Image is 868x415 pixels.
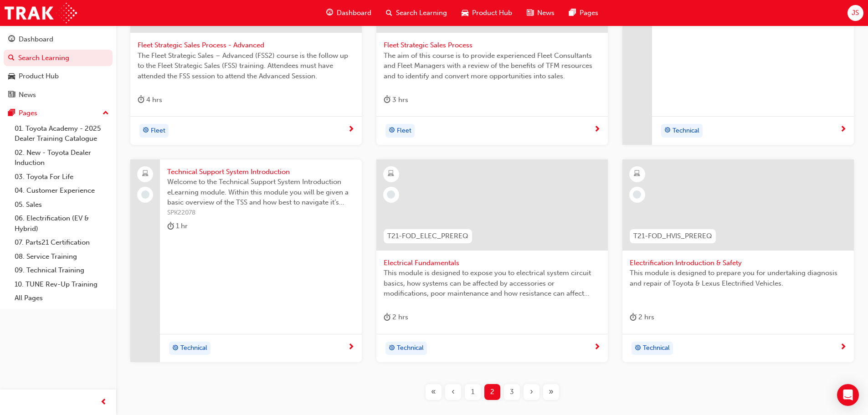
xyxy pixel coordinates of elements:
[384,312,408,323] div: 2 hrs
[337,8,371,18] span: Dashboard
[837,384,859,406] div: Open Intercom Messenger
[483,384,502,400] button: Page 2
[4,50,113,67] a: Search Learning
[397,343,424,354] span: Technical
[424,384,443,400] button: First page
[8,72,15,81] span: car-icon
[562,4,606,22] a: pages-iconPages
[11,122,113,146] a: 01. Toyota Academy - 2025 Dealer Training Catalogue
[388,168,394,180] span: learningResourceType_ELEARNING-icon
[167,177,354,208] span: Welcome to the Technical Support System Introduction eLearning module. Within this module you wil...
[664,125,671,137] span: target-icon
[384,40,601,51] span: Fleet Strategic Sales Process
[5,3,77,23] img: Trak
[630,312,654,323] div: 2 hrs
[633,231,712,241] span: T21-FOD_HVIS_PREREQ
[4,31,113,48] a: Dashboard
[847,5,863,21] button: JS
[348,343,354,352] span: next-icon
[167,220,188,232] div: 1 hr
[522,384,541,400] button: Next page
[376,159,608,363] a: T21-FOD_ELEC_PREREQElectrical FundamentalsThis module is designed to expose you to electrical sys...
[4,68,113,85] a: Product Hub
[840,343,847,352] span: next-icon
[452,387,455,397] span: ‹
[141,190,149,199] span: learningRecordVerb_NONE-icon
[11,277,113,292] a: 10. TUNE Rev-Up Training
[580,8,598,18] span: Pages
[384,258,601,268] span: Electrical Fundamentals
[384,312,390,323] span: duration-icon
[541,384,561,400] button: Last page
[463,384,483,400] button: Page 1
[386,7,392,19] span: search-icon
[530,387,533,397] span: ›
[490,387,494,397] span: 2
[130,159,362,363] a: Technical Support System IntroductionWelcome to the Technical Support System Introduction eLearni...
[180,343,207,354] span: Technical
[142,168,149,180] span: laptop-icon
[11,250,113,264] a: 08. Service Training
[172,343,179,354] span: target-icon
[11,263,113,277] a: 09. Technical Training
[384,268,601,299] span: This module is designed to expose you to electrical system circuit basics, how systems can be aff...
[11,198,113,212] a: 05. Sales
[138,40,354,51] span: Fleet Strategic Sales Process - Advanced
[594,126,601,134] span: next-icon
[673,126,699,136] span: Technical
[4,105,113,122] button: Pages
[384,94,390,106] span: duration-icon
[630,312,637,323] span: duration-icon
[384,51,601,82] span: The aim of this course is to provide experienced Fleet Consultants and Fleet Managers with a revi...
[8,109,15,118] span: pages-icon
[510,387,514,397] span: 3
[387,190,395,199] span: learningRecordVerb_NONE-icon
[635,343,641,354] span: target-icon
[840,126,847,134] span: next-icon
[389,343,395,354] span: target-icon
[138,94,162,106] div: 4 hrs
[138,94,144,106] span: duration-icon
[634,168,640,180] span: learningResourceType_ELEARNING-icon
[11,170,113,184] a: 03. Toyota For Life
[8,91,15,99] span: news-icon
[387,231,468,241] span: T21-FOD_ELEC_PREREQ
[100,397,107,408] span: prev-icon
[19,71,59,82] div: Product Hub
[4,87,113,103] a: News
[151,126,165,136] span: Fleet
[633,190,641,199] span: learningRecordVerb_NONE-icon
[143,125,149,137] span: target-icon
[379,4,454,22] a: search-iconSearch Learning
[319,4,379,22] a: guage-iconDashboard
[852,8,859,18] span: JS
[8,54,15,62] span: search-icon
[643,343,670,354] span: Technical
[431,387,436,397] span: «
[396,8,447,18] span: Search Learning
[19,108,37,118] div: Pages
[19,90,36,100] div: News
[537,8,555,18] span: News
[8,36,15,44] span: guage-icon
[389,125,395,137] span: target-icon
[4,29,113,105] button: DashboardSearch LearningProduct HubNews
[138,51,354,82] span: The Fleet Strategic Sales – Advanced (FSS2) course is the follow up to the Fleet Strategic Sales ...
[462,7,468,19] span: car-icon
[11,146,113,170] a: 02. New - Toyota Dealer Induction
[19,34,53,45] div: Dashboard
[103,108,109,119] span: up-icon
[11,184,113,198] a: 04. Customer Experience
[11,211,113,236] a: 06. Electrification (EV & Hybrid)
[397,126,411,136] span: Fleet
[348,126,354,134] span: next-icon
[167,220,174,232] span: duration-icon
[443,384,463,400] button: Previous page
[630,268,847,288] span: This module is designed to prepare you for undertaking diagnosis and repair of Toyota & Lexus Ele...
[569,7,576,19] span: pages-icon
[622,159,854,363] a: T21-FOD_HVIS_PREREQElectrification Introduction & SafetyThis module is designed to prepare you fo...
[11,291,113,305] a: All Pages
[167,167,354,177] span: Technical Support System Introduction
